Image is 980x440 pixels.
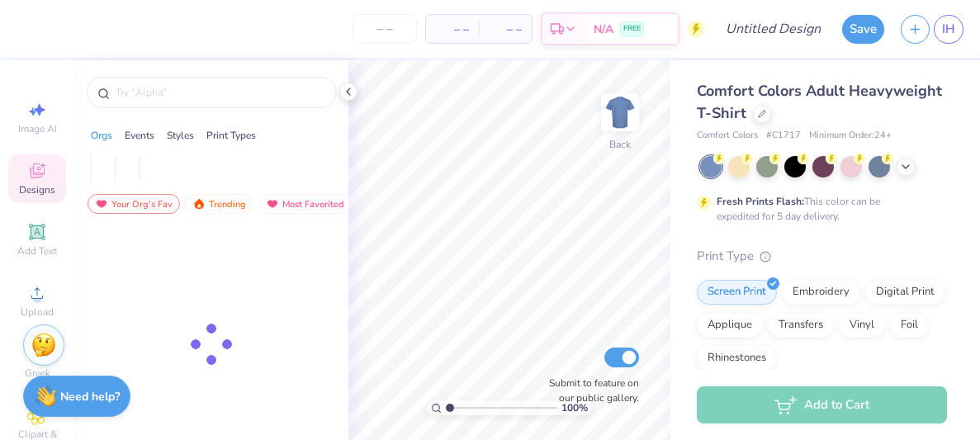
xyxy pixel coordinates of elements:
button: Save [842,15,884,44]
span: IH [942,20,955,39]
div: Trending [185,194,253,214]
span: Comfort Colors Adult Heavyweight T-Shirt [697,81,942,123]
span: 100 % [561,400,588,415]
div: Transfers [768,313,834,338]
img: trending.gif [192,198,206,210]
span: # C1717 [766,129,801,143]
div: Digital Print [865,280,945,305]
input: – – [353,14,417,44]
input: Try "Alpha" [114,84,325,101]
span: Minimum Order: 24 + [809,129,892,143]
span: Upload [21,305,54,319]
a: IH [934,15,963,44]
div: Styles [167,128,194,143]
div: Your Org's Fav [88,194,180,214]
span: – – [489,21,522,38]
div: Print Type [697,247,947,266]
span: Add Text [17,244,57,258]
div: Print Types [206,128,256,143]
img: most_fav.gif [95,198,108,210]
div: Embroidery [782,280,860,305]
div: Rhinestones [697,346,777,371]
span: Designs [19,183,55,196]
div: Vinyl [839,313,885,338]
span: FREE [623,23,641,35]
span: Comfort Colors [697,129,758,143]
div: Orgs [91,128,112,143]
div: Most Favorited [258,194,352,214]
img: most_fav.gif [266,198,279,210]
span: N/A [594,21,613,38]
strong: Fresh Prints Flash: [717,195,804,208]
div: Applique [697,313,763,338]
div: Screen Print [697,280,777,305]
span: – – [436,21,469,38]
strong: Need help? [60,389,120,405]
div: Back [609,137,631,152]
span: Greek [25,367,50,380]
span: Image AI [18,122,57,135]
img: Back [604,96,637,129]
label: Submit to feature on our public gallery. [540,376,639,405]
div: This color can be expedited for 5 day delivery. [717,194,920,224]
div: Foil [890,313,929,338]
input: Untitled Design [713,12,834,45]
div: Events [125,128,154,143]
